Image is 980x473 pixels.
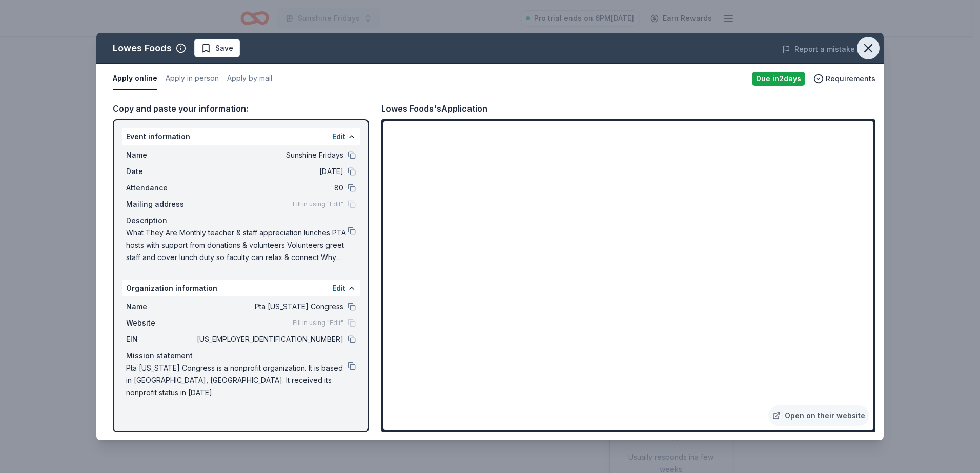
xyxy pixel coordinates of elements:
button: Apply by mail [227,68,272,90]
button: Apply online [113,68,157,90]
span: Fill in using "Edit" [293,319,343,327]
div: Organization information [122,280,360,296]
span: EIN [126,333,195,346]
span: Save [215,42,233,54]
div: Event information [122,128,360,145]
span: What They Are Monthly teacher & staff appreciation lunches PTA hosts with support from donations ... [126,227,348,264]
a: Open on their website [768,405,869,426]
button: Edit [332,131,345,143]
div: Lowes Foods [113,40,172,56]
div: Lowes Foods's Application [381,102,487,115]
div: Mission statement [126,350,356,362]
button: Save [194,39,240,57]
span: Attendance [126,182,195,194]
div: Description [126,214,356,227]
div: Copy and paste your information: [113,102,369,115]
span: Pta [US_STATE] Congress [195,300,343,313]
button: Apply in person [166,68,219,90]
button: Edit [332,282,345,294]
button: Requirements [813,73,875,85]
span: 80 [195,182,343,194]
span: Name [126,149,195,161]
span: Requirements [826,73,875,85]
span: Pta [US_STATE] Congress is a nonprofit organization. It is based in [GEOGRAPHIC_DATA], [GEOGRAPHI... [126,362,348,399]
span: Date [126,165,195,178]
span: Fill in using "Edit" [293,200,343,208]
span: Website [126,317,195,329]
span: Name [126,300,195,313]
span: Sunshine Fridays [195,149,343,161]
span: [DATE] [195,165,343,178]
div: Due in 2 days [752,72,805,86]
button: Report a mistake [782,43,855,55]
span: Mailing address [126,198,195,210]
span: [US_EMPLOYER_IDENTIFICATION_NUMBER] [195,333,343,346]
